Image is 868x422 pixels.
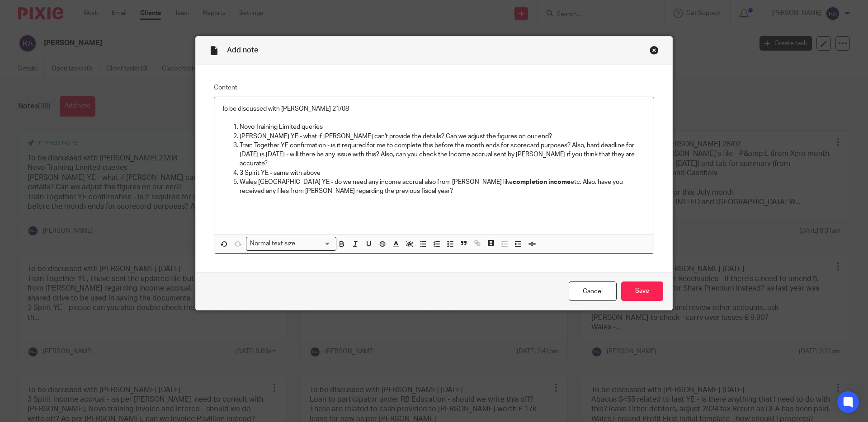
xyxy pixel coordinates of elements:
p: Train Together YE confirmation - is it required for me to complete this before the month ends for... [240,141,646,169]
p: Wales [GEOGRAPHIC_DATA] YE - do we need any income accrual also from [PERSON_NAME] like etc. Also... [240,178,646,196]
div: Close this dialog window [650,46,659,55]
p: To be discussed with [PERSON_NAME] 21/08 [222,104,646,113]
p: [PERSON_NAME] YE - what if [PERSON_NAME] can't provide the details? Can we adjust the figures on ... [240,132,646,141]
p: 3 Spirit YE - same with above [240,169,646,178]
div: Search for option [246,237,336,251]
a: Cancel [569,281,617,301]
span: Normal text size [248,239,297,249]
span: Add note [227,47,258,54]
label: Content [214,83,654,92]
input: Search for option [298,239,331,249]
p: Novo Training Limited queries [240,122,646,131]
input: Save [621,281,663,301]
strong: completion income [513,179,571,185]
